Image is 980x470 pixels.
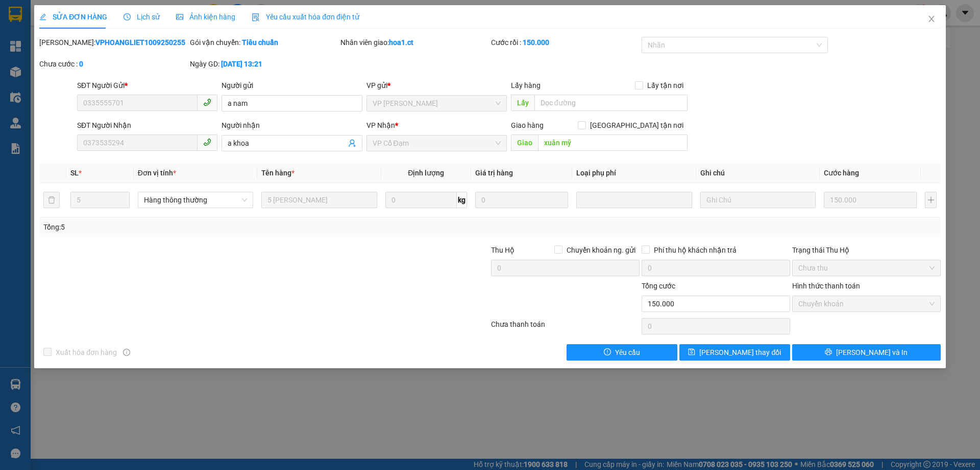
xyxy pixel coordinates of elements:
div: Người gửi [222,80,362,91]
span: edit [39,13,46,20]
th: Ghi chú [696,163,820,183]
div: Chưa cước : [39,58,188,70]
span: exclamation-circle [604,348,611,356]
th: Loại phụ phí [572,163,696,183]
button: save[PERSON_NAME] thay đổi [679,344,790,361]
span: Giao [511,135,538,151]
span: SỬA ĐƠN HÀNG [39,13,107,21]
div: Chưa thanh toán [490,319,641,337]
b: Tiêu chuẩn [242,38,278,47]
input: Dọc đường [534,95,688,111]
span: Lấy tận nơi [643,80,688,91]
span: Yêu cầu xuất hóa đơn điện tử [252,13,359,21]
button: exclamation-circleYêu cầu [567,344,677,361]
span: Xuất hóa đơn hàng [52,347,121,358]
span: Chuyển khoản ng. gửi [562,244,640,256]
div: SĐT Người Gửi [77,80,217,91]
label: Hình thức thanh toán [792,282,860,290]
button: delete [43,192,60,208]
span: info-circle [123,349,130,356]
div: Gói vận chuyển: [190,37,338,48]
span: close [927,15,936,23]
button: printer[PERSON_NAME] và In [792,344,941,361]
div: Nhân viên giao: [340,37,489,48]
div: VP gửi [366,80,507,91]
span: [GEOGRAPHIC_DATA] tận nơi [586,120,688,131]
span: Chuyển khoản [798,296,935,311]
span: user-add [348,139,356,147]
span: picture [176,13,183,20]
span: Yêu cầu [615,347,640,358]
input: 0 [824,192,917,208]
span: Đơn vị tính [138,169,176,177]
span: printer [825,348,832,356]
input: VD: Bàn, Ghế [261,192,377,208]
span: Giao hàng [511,121,544,129]
div: Người nhận [222,120,362,131]
span: phone [203,138,211,146]
span: Thu Hộ [491,246,514,254]
span: SL [70,169,79,177]
input: 0 [475,192,568,208]
input: Dọc đường [538,135,688,151]
span: Ảnh kiện hàng [176,13,235,21]
span: clock-circle [124,13,131,20]
span: Phí thu hộ khách nhận trả [650,244,741,256]
div: Ngày GD: [190,58,338,70]
b: hoa1.ct [389,38,413,47]
span: Cước hàng [824,169,859,177]
span: Lấy hàng [511,81,541,89]
input: Ghi Chú [700,192,816,208]
span: Tên hàng [261,169,295,177]
span: VP Hoàng Liệt [373,96,501,111]
div: Cước rồi : [491,37,640,48]
b: 150.000 [523,38,549,47]
span: kg [457,192,467,208]
span: Định lượng [408,169,444,177]
b: [DATE] 13:21 [221,60,262,68]
img: icon [252,13,260,21]
div: [PERSON_NAME]: [39,37,188,48]
div: Tổng: 5 [43,221,378,233]
span: Chưa thu [798,260,935,276]
span: VP Cổ Đạm [373,136,501,151]
button: plus [925,192,936,208]
span: Lịch sử [124,13,160,21]
span: VP Nhận [366,121,395,129]
span: save [688,348,695,356]
span: phone [203,98,211,106]
b: VPHOANGLIET1009250255 [95,38,185,47]
span: [PERSON_NAME] thay đổi [699,347,781,358]
b: 0 [79,60,83,68]
span: [PERSON_NAME] và In [836,347,908,358]
span: Tổng cước [642,282,675,290]
span: Giá trị hàng [475,169,513,177]
span: Lấy [511,95,534,111]
div: SĐT Người Nhận [77,120,217,131]
div: Trạng thái Thu Hộ [792,244,941,256]
button: Close [917,5,946,34]
span: Hàng thông thường [144,192,247,208]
